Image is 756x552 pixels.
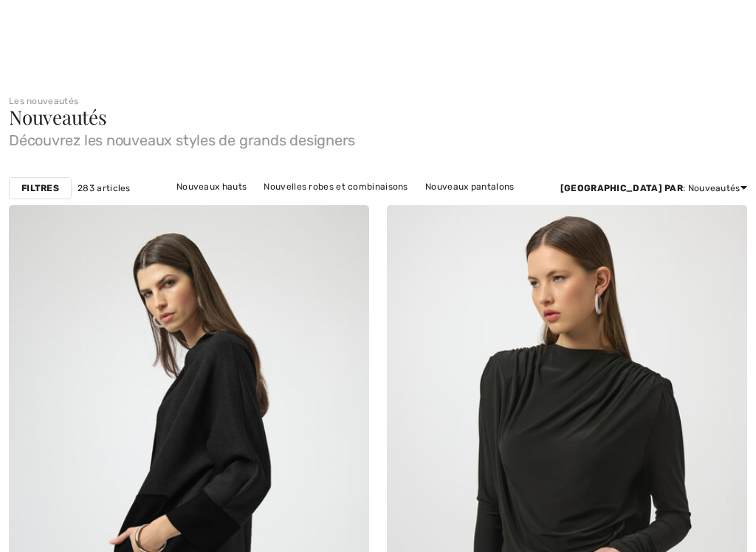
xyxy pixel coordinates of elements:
[418,177,521,196] a: Nouveaux pantalons
[256,177,415,196] a: Nouvelles robes et combinaisons
[165,196,303,215] a: Nouveaux pulls et cardigans
[443,196,526,215] a: Nouvelles jupes
[169,177,254,196] a: Nouveaux hauts
[9,127,747,148] span: Découvrez les nouveaux styles de grands designers
[78,182,131,195] span: 283 articles
[560,182,747,195] div: : Nouveautés
[560,183,683,193] strong: [GEOGRAPHIC_DATA] par
[21,182,59,195] strong: Filtres
[9,104,107,130] span: Nouveautés
[305,196,440,215] a: Nouvelles vestes et blazers
[9,96,78,106] a: Les nouveautés
[706,445,741,482] iframe: Ouvre un widget dans lequel vous pouvez chatter avec l’un de nos agents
